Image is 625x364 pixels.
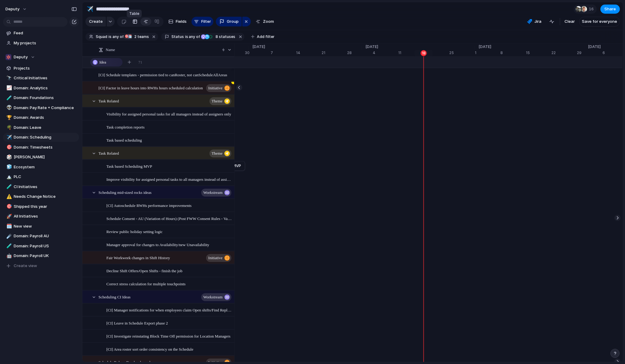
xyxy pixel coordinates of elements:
span: Schedule Consent - AU (Variation of Hours) (Post FWW Consent Rules - Variation of Hours) [106,215,232,222]
span: Group [227,19,239,25]
span: Task completion reports [106,123,144,130]
button: theme [209,149,231,157]
span: Scheduling CI Ideas [98,293,130,300]
span: My projects [14,40,77,46]
div: 🎯 [124,34,129,39]
button: ☄️ [5,233,12,239]
span: Scheduling mid-sized rocks ideas [98,189,151,196]
button: Filter [192,17,213,26]
span: statuses [214,34,235,39]
span: [CI] Schedule templates - permission tied to canRoster, not canScheduleAllAreas [98,71,227,78]
div: 18 [421,50,427,56]
div: ⚠️ [6,193,11,200]
span: Ecosystem [14,164,77,170]
button: 8 statuses [200,33,237,40]
a: 👽Domain: Pay Rate + Compliance [3,103,79,112]
span: Zoom [263,19,274,25]
button: Zoom [253,17,276,26]
span: Needs Change Notice [14,194,77,200]
span: Correct stress calculation for multiple touchpoints [106,280,185,287]
div: 🎲 [6,154,11,161]
button: 🎲 [5,154,12,160]
button: isany of [107,33,125,40]
span: Task Related [98,97,119,104]
a: Feed [3,29,79,38]
button: 🎯 [5,204,12,210]
span: Deputy [14,54,28,60]
button: 🧪 [5,184,12,190]
a: 🔭Critical Initiatives [3,74,79,83]
div: 🗓️New view [3,222,79,231]
span: CI Initiatives [14,184,77,190]
span: 16 [589,6,596,12]
button: Save for everyone [579,17,620,26]
button: workstream [201,293,231,301]
button: Add filter [247,33,278,41]
button: ✈️ [5,134,12,140]
button: 🌴 [5,125,12,131]
a: 🚀All Initiatives [3,212,79,221]
span: Domain: Awards [14,115,77,121]
div: 🗓️ [6,223,11,230]
button: 🏔️ [5,174,12,180]
a: ☄️Domain: Payroll AU [3,232,79,241]
div: 📈Domain: Analytics [3,84,79,93]
div: 🎯Shipped this year [3,202,79,211]
div: 18 [424,50,449,56]
button: Create view [3,261,79,270]
div: 🤖 [6,252,11,259]
div: 🧪 [6,183,11,190]
div: 1 [475,50,500,56]
span: [DATE] [362,44,382,50]
div: 📈 [6,84,11,91]
button: 🤖 [5,253,12,259]
button: initiative [206,84,231,92]
span: [CI] Area roster sort order consistency on the Schedule [106,345,193,352]
span: 71 [138,59,142,65]
div: 22 [551,50,577,56]
div: 🔭 [6,75,11,82]
div: 🏔️ [6,173,11,180]
div: 🏆 [6,114,11,121]
div: 30 [245,50,250,56]
a: 🧪Domain: Foundations [3,93,79,102]
span: [PERSON_NAME] [14,154,77,160]
a: 🌴Domain: Leave [3,123,79,132]
a: ⚠️Needs Change Notice [3,192,79,201]
a: Projects [3,64,79,73]
span: Domain: Payroll UK [14,253,77,259]
div: 🏆Domain: Awards [3,113,79,122]
span: Feed [14,30,77,36]
div: 🗓️ [127,34,132,39]
span: All Initiatives [14,213,77,219]
span: Review public holiday setting logic [106,228,163,235]
span: Fields [176,19,187,25]
span: Shipped this year [14,204,77,210]
div: 7 [271,50,296,56]
a: 🤖Domain: Payroll UK [3,251,79,260]
span: Create [89,19,103,25]
a: ✈️Domain: Scheduling [3,133,79,142]
button: 🎯🗓️2 teams [124,33,150,40]
span: Add filter [257,34,275,39]
span: deputy [5,6,19,12]
span: initiative [208,254,223,262]
button: initiative [206,254,231,262]
span: Squad [96,34,107,39]
span: teams [133,34,149,39]
button: ✈️ [85,4,95,14]
a: 🧪CI Initiatives [3,182,79,191]
div: 🚀 [6,213,11,220]
a: 🎲[PERSON_NAME] [3,153,79,162]
div: 🎯Domain: Timesheets [3,143,79,152]
span: PLC [14,174,77,180]
button: 🚀 [5,213,12,219]
span: Critical Initiatives [14,75,77,81]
